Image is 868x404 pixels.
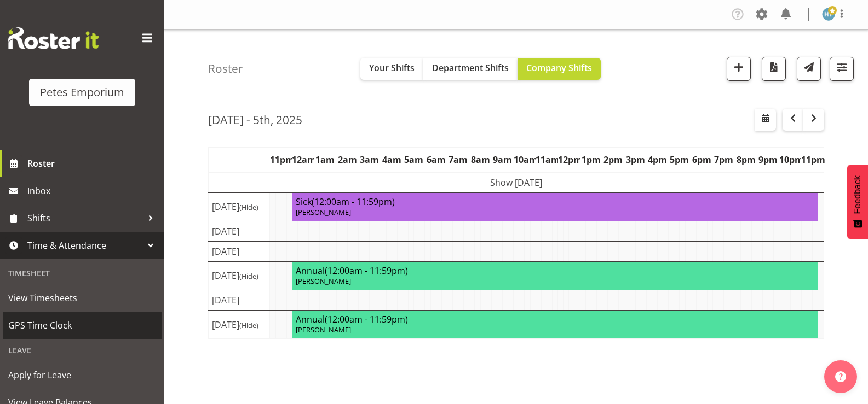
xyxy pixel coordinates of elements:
td: [DATE] [209,311,270,339]
span: Apply for Leave [8,367,156,383]
td: [DATE] [209,261,270,290]
button: Add a new shift [727,57,751,81]
a: Apply for Leave [3,361,162,389]
span: Shifts [27,210,142,226]
th: 2am [336,147,358,172]
th: 8am [469,147,491,172]
button: Send a list of all shifts for the selected filtered period to all rostered employees. [797,57,821,81]
th: 5am [403,147,425,172]
h4: Annual [296,314,814,325]
button: Download a PDF of the roster according to the set date range. [762,57,786,81]
td: [DATE] [209,221,270,241]
th: 6am [425,147,447,172]
td: [DATE] [209,192,270,221]
h4: Annual [296,265,814,276]
img: help-xxl-2.png [835,371,846,382]
th: 10am [514,147,536,172]
th: 12am [292,147,314,172]
span: (Hide) [239,202,258,212]
th: 3pm [624,147,646,172]
th: 8pm [735,147,757,172]
span: Company Shifts [526,62,592,74]
span: GPS Time Clock [8,317,156,333]
button: Department Shifts [423,58,518,80]
th: 5pm [669,147,691,172]
th: 1am [314,147,336,172]
h4: Sick [296,196,814,207]
th: 2pm [602,147,624,172]
button: Select a specific date within the roster. [755,109,776,131]
img: Rosterit website logo [8,27,99,49]
div: Petes Emporium [40,84,124,101]
div: Leave [3,339,162,361]
span: (Hide) [239,320,258,330]
button: Your Shifts [360,58,423,80]
td: [DATE] [209,290,270,311]
th: 7pm [713,147,735,172]
th: 9am [491,147,513,172]
img: helena-tomlin701.jpg [822,8,835,21]
span: Feedback [853,175,863,214]
th: 11am [536,147,557,172]
span: (12:00am - 11:59pm) [312,196,395,208]
button: Filter Shifts [830,57,854,81]
th: 4pm [646,147,668,172]
button: Feedback - Show survey [847,165,868,239]
a: View Timesheets [3,284,162,312]
span: Time & Attendance [27,237,142,254]
th: 12pm [558,147,580,172]
button: Company Shifts [518,58,601,80]
div: Timesheet [3,262,162,284]
span: (12:00am - 11:59pm) [325,313,408,325]
span: Roster [27,155,159,172]
th: 10pm [779,147,801,172]
span: Department Shifts [432,62,509,74]
span: Your Shifts [369,62,415,74]
span: (12:00am - 11:59pm) [325,265,408,277]
th: 7am [447,147,469,172]
td: Show [DATE] [209,172,824,193]
th: 6pm [691,147,712,172]
th: 11pm [270,147,292,172]
td: [DATE] [209,241,270,261]
th: 1pm [580,147,602,172]
th: 9pm [757,147,779,172]
th: 3am [359,147,381,172]
span: [PERSON_NAME] [296,207,351,217]
th: 11pm [801,147,824,172]
span: Inbox [27,183,159,199]
a: GPS Time Clock [3,312,162,339]
h4: Roster [208,62,243,75]
th: 4am [381,147,403,172]
span: [PERSON_NAME] [296,325,351,335]
span: View Timesheets [8,290,156,306]
span: (Hide) [239,271,258,281]
span: [PERSON_NAME] [296,276,351,286]
h2: [DATE] - 5th, 2025 [208,113,302,127]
